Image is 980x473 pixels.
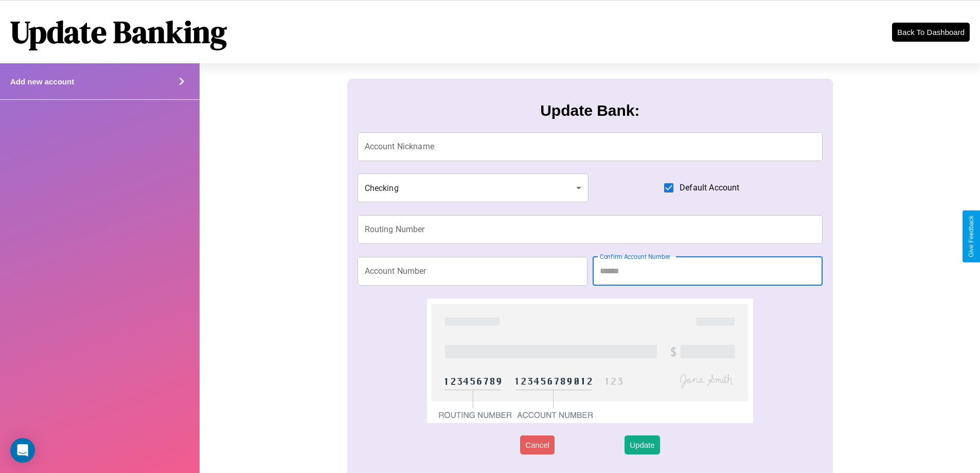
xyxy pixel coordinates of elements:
[600,252,670,261] label: Confirm Account Number
[427,299,753,423] img: check
[680,182,739,194] span: Default Account
[10,11,227,53] h1: Update Banking
[520,435,555,454] button: Cancel
[625,435,660,454] button: Update
[10,77,74,86] h4: Add new account
[10,438,35,463] div: Open Intercom Messenger
[358,173,589,202] div: Checking
[540,102,639,119] h3: Update Bank:
[968,216,975,257] div: Give Feedback
[892,23,970,42] button: Back To Dashboard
